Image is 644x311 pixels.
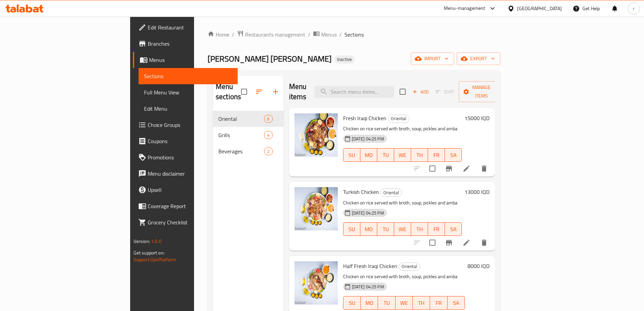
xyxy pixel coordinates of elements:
a: Support.OpsPlatform [134,255,176,264]
button: MO [361,296,378,310]
button: MO [360,148,377,162]
div: Inactive [334,55,355,64]
button: FR [430,296,447,310]
span: SU [346,298,358,308]
a: Menus [133,52,238,68]
span: Select section [396,85,410,99]
span: Turkish Chicken [343,187,379,197]
span: TU [380,150,391,160]
div: Menu-management [444,4,485,13]
span: [DATE] 04:25 PM [349,284,387,290]
span: TH [414,150,425,160]
div: Oriental [218,115,264,123]
span: Sort sections [251,84,267,100]
span: Select to update [425,161,439,176]
span: 4 [264,132,272,138]
span: Coupons [148,137,232,145]
span: MO [363,298,375,308]
span: Get support on: [134,248,165,257]
button: SA [445,222,462,236]
a: Edit Menu [139,101,238,117]
button: export [457,52,500,65]
span: Choice Groups [148,121,232,129]
span: [DATE] 04:25 PM [349,136,387,142]
div: Grills4 [213,127,284,143]
button: delete [476,235,492,251]
button: import [411,52,454,65]
span: Select all sections [237,85,251,99]
div: items [264,131,272,139]
a: Promotions [133,149,238,165]
a: Menu disclaimer [133,165,238,182]
button: delete [476,160,492,177]
button: TU [377,222,394,236]
span: Inactive [334,57,355,62]
h2: Menu items [289,82,307,102]
span: TU [381,298,392,308]
img: Fresh Iraqi Chicken [294,113,338,157]
span: WE [398,298,410,308]
nav: Menu sections [213,108,284,162]
button: TU [377,148,394,162]
span: Sections [344,30,364,39]
span: Add [411,88,430,96]
button: FR [428,222,445,236]
span: SU [346,150,358,160]
div: items [264,147,272,155]
p: Chicken on rice served with broth, soup, pickles and amba [343,199,462,207]
span: Upsell [148,186,232,194]
a: Menus [313,30,337,39]
a: Coverage Report [133,198,238,214]
span: Fresh Iraqi Chicken [343,113,386,123]
a: Choice Groups [133,117,238,133]
button: WE [394,222,411,236]
span: FR [431,150,442,160]
button: TH [413,296,430,310]
p: Chicken on rice served with broth, soup, pickles and amba [343,272,465,281]
span: Menus [149,56,232,64]
span: SA [448,224,459,234]
input: search [314,86,394,98]
span: Beverages [218,147,264,155]
span: Menu disclaimer [148,170,232,178]
div: Oriental6 [213,111,284,127]
div: [GEOGRAPHIC_DATA] [517,5,562,12]
button: Branch-specific-item [441,235,457,251]
button: Manage items [459,81,504,102]
span: Edit Menu [144,105,232,113]
button: Add section [267,84,284,100]
button: TU [378,296,395,310]
div: Beverages2 [213,143,284,159]
div: items [264,115,272,123]
span: WE [397,224,408,234]
button: WE [396,296,413,310]
span: Branches [148,40,232,48]
h6: 8000 IQD [468,261,490,271]
span: TU [380,224,391,234]
a: Upsell [133,182,238,198]
a: Full Menu View [139,84,238,101]
span: 1.0.0 [151,237,162,246]
span: SA [450,298,462,308]
li: / [339,30,342,39]
button: Add [410,87,431,97]
span: Promotions [148,153,232,161]
button: Branch-specific-item [441,160,457,177]
button: TH [411,148,428,162]
span: Oriental [381,189,402,197]
span: Grills [218,131,264,139]
span: FR [433,298,445,308]
span: Sections [144,72,232,80]
button: SU [343,296,361,310]
a: Grocery Checklist [133,214,238,230]
span: Full Menu View [144,88,232,96]
div: Oriental [380,188,402,197]
span: [PERSON_NAME] [PERSON_NAME] [208,51,332,66]
span: import [416,54,449,63]
button: SA [448,296,465,310]
span: Oriental [388,115,409,123]
div: Oriental [388,115,409,123]
button: TH [411,222,428,236]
